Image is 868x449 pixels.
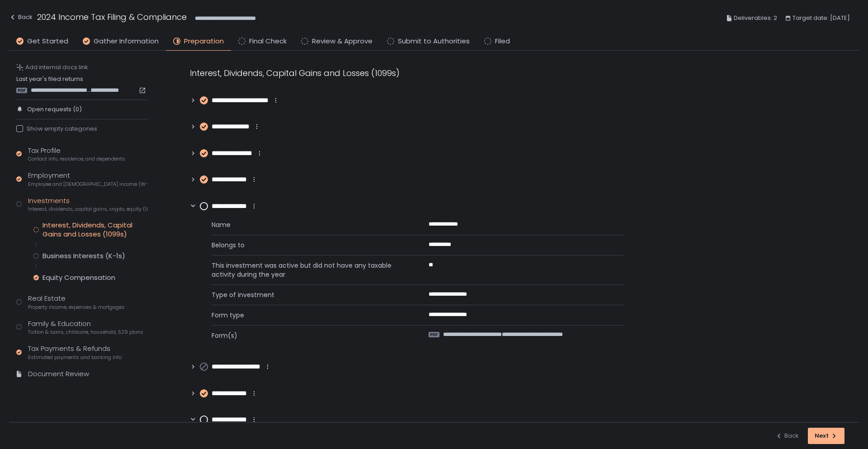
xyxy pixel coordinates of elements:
[9,11,33,26] button: Back
[28,369,89,379] div: Document Review
[28,354,122,361] span: Estimated payments and banking info
[495,36,510,47] span: Filed
[42,273,115,282] div: Equity Compensation
[212,261,407,279] span: This investment was active but did not have any taxable activity during the year
[190,67,624,79] div: Interest, Dividends, Capital Gains and Losses (1099s)
[398,36,470,47] span: Submit to Authorities
[9,12,33,23] div: Back
[28,156,125,162] span: Contact info, residence, and dependents
[28,344,122,361] div: Tax Payments & Refunds
[775,432,799,440] div: Back
[184,36,224,47] span: Preparation
[212,220,407,229] span: Name
[28,170,148,188] div: Employment
[16,75,148,94] div: Last year's filed returns
[28,206,148,213] span: Interest, dividends, capital gains, crypto, equity (1099s, K-1s)
[212,331,407,340] span: Form(s)
[28,146,125,163] div: Tax Profile
[775,428,799,444] button: Back
[28,329,143,336] span: Tuition & loans, childcare, household, 529 plans
[28,196,148,213] div: Investments
[27,105,82,113] span: Open requests (0)
[312,36,373,47] span: Review & Approve
[28,304,125,311] span: Property income, expenses & mortgages
[212,241,407,250] span: Belongs to
[27,36,68,47] span: Get Started
[37,11,187,23] h1: 2024 Income Tax Filing & Compliance
[249,36,287,47] span: Final Check
[94,36,159,47] span: Gather Information
[42,221,148,239] div: Interest, Dividends, Capital Gains and Losses (1099s)
[212,311,407,320] span: Form type
[815,432,838,440] div: Next
[28,293,125,311] div: Real Estate
[808,428,844,444] button: Next
[212,290,407,299] span: Type of investment
[42,251,125,260] div: Business Interests (K-1s)
[16,63,88,71] button: Add internal docs link
[793,13,850,24] span: Target date: [DATE]
[734,13,777,24] span: Deliverables: 2
[28,319,143,336] div: Family & Education
[28,181,148,188] span: Employee and [DEMOGRAPHIC_DATA] income (W-2s)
